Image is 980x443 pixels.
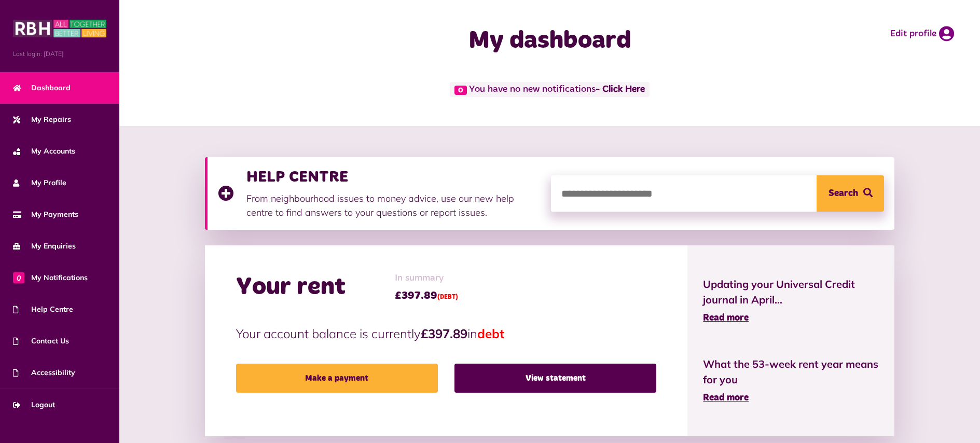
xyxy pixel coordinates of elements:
span: Help Centre [13,304,73,315]
span: My Notifications [13,272,88,283]
button: Search [817,175,884,212]
a: Updating your Universal Credit journal in April... Read more [703,276,879,325]
span: Logout [13,399,55,410]
span: debt [477,326,504,341]
a: Edit profile [890,26,954,41]
a: View statement [454,364,656,393]
span: (DEBT) [437,294,458,300]
span: My Profile [13,177,66,188]
span: My Enquiries [13,241,76,252]
span: Updating your Universal Credit journal in April... [703,276,879,308]
span: Last login: [DATE] [13,49,106,59]
h2: Your rent [236,272,346,302]
a: Make a payment [236,364,438,393]
span: Read more [703,313,749,323]
img: MyRBH [13,18,106,39]
strong: £397.89 [421,326,467,341]
h1: My dashboard [345,26,755,56]
span: You have no new notifications [450,82,650,97]
p: From neighbourhood issues to money advice, use our new help centre to find answers to your questi... [246,191,541,219]
span: £397.89 [395,288,458,303]
span: My Repairs [13,114,71,125]
span: In summary [395,271,458,285]
p: Your account balance is currently in [236,324,656,343]
span: Contact Us [13,336,69,347]
h3: HELP CENTRE [246,168,541,186]
span: What the 53-week rent year means for you [703,356,879,387]
span: My Accounts [13,146,75,157]
span: 0 [13,272,24,283]
span: Dashboard [13,82,71,93]
span: 0 [454,86,467,95]
span: My Payments [13,209,78,220]
span: Accessibility [13,367,75,378]
span: Search [829,175,858,212]
a: - Click Here [596,85,645,94]
span: Read more [703,393,749,403]
a: What the 53-week rent year means for you Read more [703,356,879,405]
